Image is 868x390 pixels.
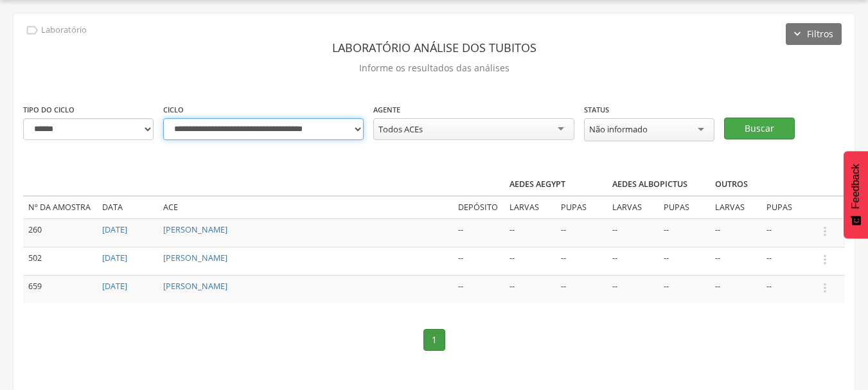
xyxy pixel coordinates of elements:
i:  [25,23,39,37]
td: -- [607,275,659,303]
td: -- [710,218,761,247]
i:  [818,281,832,295]
button: Filtros [786,23,842,45]
i:  [818,253,832,267]
header: Laboratório análise dos tubitos [23,36,845,59]
td: -- [504,218,556,247]
a: [PERSON_NAME] [163,224,227,235]
td: -- [659,275,710,303]
label: Agente [373,105,400,115]
span: Feedback [850,164,862,209]
td: 502 [23,247,97,275]
i:  [818,224,832,238]
td: -- [453,247,504,275]
td: Pupas [556,196,607,218]
td: -- [659,218,710,247]
a: [PERSON_NAME] [163,281,227,292]
td: Depósito [453,196,504,218]
td: -- [453,275,504,303]
td: Pupas [659,196,710,218]
td: Data [97,196,158,218]
td: -- [761,247,813,275]
td: ACE [158,196,453,218]
button: Feedback - Mostrar pesquisa [844,151,868,238]
td: -- [504,275,556,303]
td: -- [761,218,813,247]
div: Todos ACEs [378,123,423,135]
a: 1 [423,329,445,351]
th: Aedes albopictus [607,173,710,196]
td: -- [761,275,813,303]
label: Status [584,105,609,115]
td: -- [556,247,607,275]
td: Larvas [607,196,659,218]
th: Aedes aegypt [504,173,607,196]
td: 260 [23,218,97,247]
label: Ciclo [163,105,184,115]
div: Não informado [589,123,648,135]
td: -- [556,275,607,303]
p: Laboratório [41,25,87,35]
button: Buscar [724,118,795,139]
td: -- [453,218,504,247]
td: -- [607,247,659,275]
a: [PERSON_NAME] [163,253,227,263]
td: Larvas [504,196,556,218]
td: -- [607,218,659,247]
td: -- [659,247,710,275]
td: -- [556,218,607,247]
label: Tipo do ciclo [23,105,75,115]
a: [DATE] [102,224,127,235]
a: [DATE] [102,281,127,292]
a: [DATE] [102,253,127,263]
td: Larvas [710,196,761,218]
td: 659 [23,275,97,303]
td: Pupas [761,196,813,218]
th: Outros [710,173,813,196]
td: -- [710,275,761,303]
td: -- [504,247,556,275]
td: -- [710,247,761,275]
p: Informe os resultados das análises [23,59,845,77]
td: Nº da amostra [23,196,97,218]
